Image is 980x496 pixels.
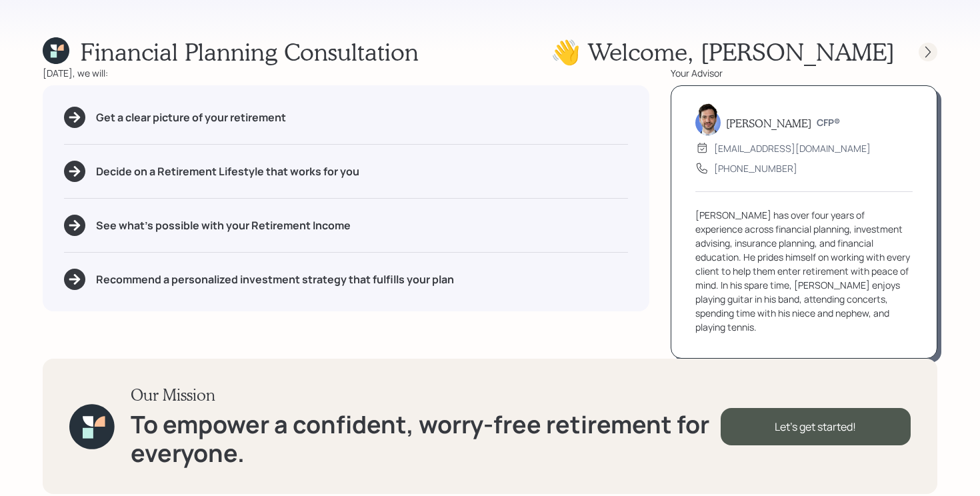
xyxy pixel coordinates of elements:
[695,103,721,135] img: jonah-coleman-headshot.png
[96,111,286,124] h5: Get a clear picture of your retirement
[131,410,721,467] h1: To empower a confident, worry-free retirement for everyone.
[96,219,351,232] h5: See what's possible with your Retirement Income
[726,117,811,129] h5: [PERSON_NAME]
[80,37,419,66] h1: Financial Planning Consultation
[551,37,895,66] h1: 👋 Welcome , [PERSON_NAME]
[721,408,911,445] div: Let's get started!
[131,385,721,405] h3: Our Mission
[96,165,359,178] h5: Decide on a Retirement Lifestyle that works for you
[96,273,454,286] h5: Recommend a personalized investment strategy that fulfills your plan
[671,66,937,80] div: Your Advisor
[43,66,649,80] div: [DATE], we will:
[714,141,871,155] div: [EMAIL_ADDRESS][DOMAIN_NAME]
[817,117,840,129] h6: CFP®
[714,161,797,175] div: [PHONE_NUMBER]
[695,208,913,334] div: [PERSON_NAME] has over four years of experience across financial planning, investment advising, i...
